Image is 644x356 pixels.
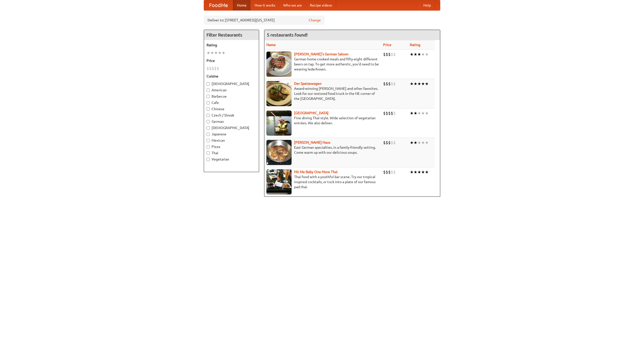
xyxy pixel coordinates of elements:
a: [GEOGRAPHIC_DATA] [294,111,329,115]
ng-pluralize: 5 restaurants found! [267,32,308,37]
li: $ [383,140,386,145]
h5: Cuisine [207,74,256,79]
li: ★ [417,140,421,145]
label: Mexican [207,138,256,143]
li: $ [383,81,386,87]
li: $ [207,66,209,71]
li: $ [388,169,391,175]
li: ★ [218,50,222,56]
a: How it works [251,0,279,10]
img: satay.jpg [266,110,292,136]
a: [PERSON_NAME]'s German Saloon [294,52,348,56]
li: ★ [410,140,414,145]
li: ★ [425,81,429,87]
li: ★ [425,140,429,145]
li: ★ [421,110,425,116]
li: $ [388,110,391,116]
li: $ [209,66,212,71]
img: esthers.jpg [266,52,292,77]
li: $ [393,52,396,57]
li: ★ [410,169,414,175]
p: Fine dining Thai-style. Wide selection of vegetarian entrées. We also deliver. [266,115,379,126]
a: Home [233,0,251,10]
li: ★ [417,169,421,175]
label: [DEMOGRAPHIC_DATA] [207,81,256,86]
li: ★ [421,52,425,57]
h5: Rating [207,43,256,48]
input: Mexican [207,139,210,142]
img: speisewagen.jpg [266,81,292,106]
li: $ [393,110,396,116]
label: German [207,119,256,124]
li: $ [393,169,396,175]
h4: Filter Restaurants [204,30,259,40]
a: Der Speisewagen [294,82,321,86]
li: $ [386,169,388,175]
input: American [207,89,210,92]
li: ★ [414,169,417,175]
label: Thai [207,150,256,155]
label: [DEMOGRAPHIC_DATA] [207,125,256,130]
li: ★ [417,81,421,87]
li: $ [393,81,396,87]
p: East German specialties, in a family-friendly setting. Come warm up with our delicious soups. [266,145,379,155]
li: $ [393,140,396,145]
a: Help [419,0,435,10]
img: babythai.jpg [266,169,292,194]
li: $ [388,81,391,87]
li: $ [391,52,393,57]
li: ★ [410,110,414,116]
li: ★ [417,110,421,116]
li: ★ [425,110,429,116]
li: $ [214,66,217,71]
a: Rating [410,43,420,47]
label: Czech / Slovak [207,113,256,118]
li: $ [386,52,388,57]
li: ★ [421,140,425,145]
li: $ [391,81,393,87]
li: $ [391,140,393,145]
li: ★ [414,110,417,116]
li: $ [383,110,386,116]
a: Who we are [279,0,306,10]
input: [DEMOGRAPHIC_DATA] [207,126,210,130]
li: $ [383,52,386,57]
input: Cafe [207,101,210,104]
li: ★ [210,50,214,56]
input: Chinese [207,107,210,111]
li: ★ [421,169,425,175]
input: Pizza [207,145,210,148]
a: Recipe videos [306,0,336,10]
li: ★ [414,81,417,87]
li: ★ [414,140,417,145]
li: $ [386,110,388,116]
label: Japanese [207,132,256,137]
li: $ [383,169,386,175]
li: ★ [421,81,425,87]
li: ★ [414,52,417,57]
li: ★ [222,50,225,56]
label: Cafe [207,100,256,105]
li: $ [212,66,214,71]
li: $ [391,169,393,175]
li: ★ [214,50,218,56]
a: FoodMe [204,0,233,10]
a: [PERSON_NAME] Haus [294,140,330,144]
label: Barbecue [207,94,256,99]
a: Price [383,43,391,47]
li: ★ [417,52,421,57]
label: Pizza [207,144,256,149]
li: $ [217,66,219,71]
input: German [207,120,210,123]
input: [DEMOGRAPHIC_DATA] [207,82,210,86]
p: Award-winning [PERSON_NAME] and other favorites. Look for our restored food truck in the NE corne... [266,86,379,101]
li: ★ [410,81,414,87]
li: ★ [207,50,210,56]
label: American [207,88,256,93]
li: ★ [425,169,429,175]
a: Change [309,18,321,23]
img: kohlhaus.jpg [266,140,292,165]
li: ★ [410,52,414,57]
